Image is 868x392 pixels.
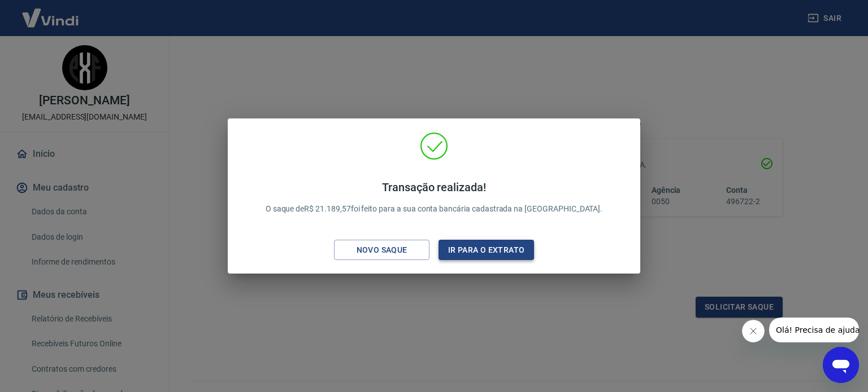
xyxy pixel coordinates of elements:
p: O saque de R$ 21.189,57 foi feito para a sua conta bancária cadastrada na [GEOGRAPHIC_DATA]. [266,180,603,215]
iframe: Mensagem da empresa [769,318,859,342]
button: Novo saque [334,240,429,261]
iframe: Fechar mensagem [742,320,765,342]
button: Ir para o extrato [439,240,534,261]
h4: Transação realizada! [266,180,603,194]
iframe: Botão para abrir a janela de mensagens [823,347,859,383]
span: Olá! Precisa de ajuda? [7,8,95,17]
div: Novo saque [343,243,421,257]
